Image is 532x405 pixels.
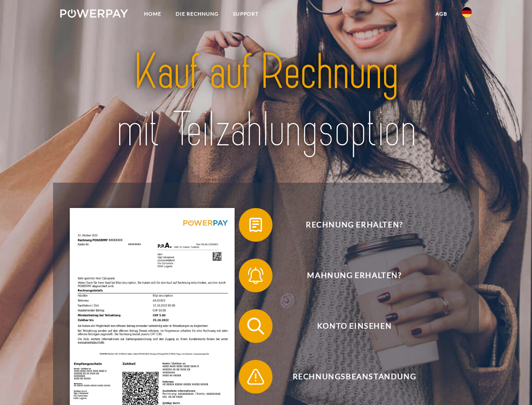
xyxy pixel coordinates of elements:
a: agb [428,6,454,22]
button: Konto einsehen [239,309,458,343]
a: SUPPORT [226,6,266,22]
img: qb_bill.svg [245,214,266,235]
img: qb_search.svg [245,316,266,337]
button: Rechnungsbeanstandung [239,360,458,394]
img: title-powerpay_de.svg [80,40,452,162]
a: Home [137,6,168,22]
span: Rechnungsbeanstandung [251,360,457,394]
span: Konto einsehen [251,309,457,343]
img: qb_warning.svg [245,366,266,387]
button: Mahnung erhalten? [239,259,458,292]
a: DIE RECHNUNG [168,6,226,22]
img: qb_bell.svg [245,265,266,286]
span: Mahnung erhalten? [251,259,457,292]
img: de [462,7,472,17]
button: Rechnung erhalten? [239,208,458,242]
img: logo-powerpay-white.svg [60,9,128,18]
span: Rechnung erhalten? [251,208,457,242]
